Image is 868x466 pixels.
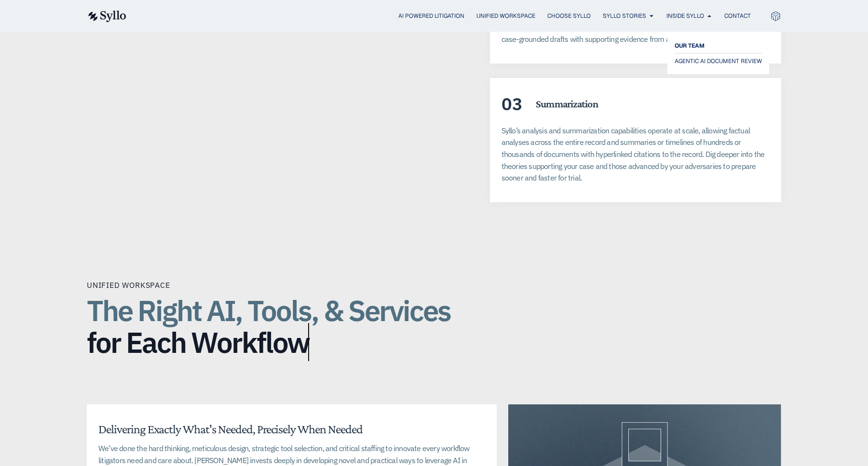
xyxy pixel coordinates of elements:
a: Inside Syllo [666,12,704,20]
a: Choose Syllo [547,12,591,20]
a: AI Powered Litigation [398,12,464,20]
h5: Summarization​ [536,98,598,110]
a: OUR TEAM [675,40,762,52]
div: Unified Workspace [87,279,170,291]
h4: Delivering Exactly What's Needed, Precisely When Needed [98,422,363,437]
div: Menu Toggle [146,12,751,21]
span: for Each Workflow [87,326,309,358]
span: Syllo’s analysis and summarization capabilities operate at scale, allowing factual analyses acros... [502,126,765,183]
span: OUR TEAM [675,40,705,52]
nav: Menu [146,12,751,21]
a: AGENTIC AI DOCUMENT REVIEW [675,55,762,67]
a: Syllo Stories [603,12,646,20]
a: Unified Workspace [476,12,535,20]
span: 03 [502,92,523,115]
a: Contact [724,12,751,20]
span: The Right AI, Tools, & Services [87,291,450,329]
img: syllo [87,11,126,22]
